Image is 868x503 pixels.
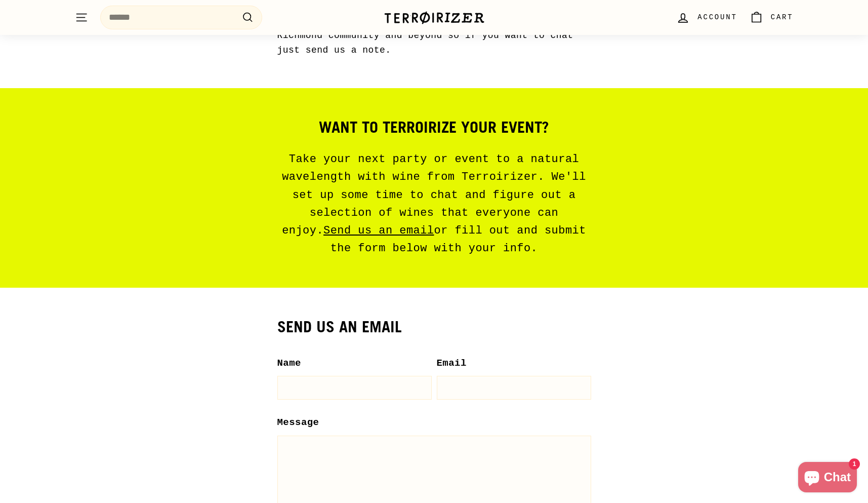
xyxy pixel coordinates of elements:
[277,150,591,257] p: Take your next party or event to a natural wavelength with wine from Terroirizer. We'll set up so...
[277,14,591,57] p: We're here to spread the joy of natural wine to the Richmond community and beyond so if you want ...
[771,12,794,23] span: Cart
[277,356,432,371] label: Name
[795,462,860,495] inbox-online-store-chat: Shopify online store chat
[277,415,591,430] label: Message
[437,356,591,371] label: Email
[697,12,737,23] span: Account
[670,3,743,32] a: Account
[277,318,591,335] h2: Send us an email
[323,224,434,237] a: Send us an email
[743,3,800,32] a: Cart
[277,119,591,136] h2: Want to Terroirize your event?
